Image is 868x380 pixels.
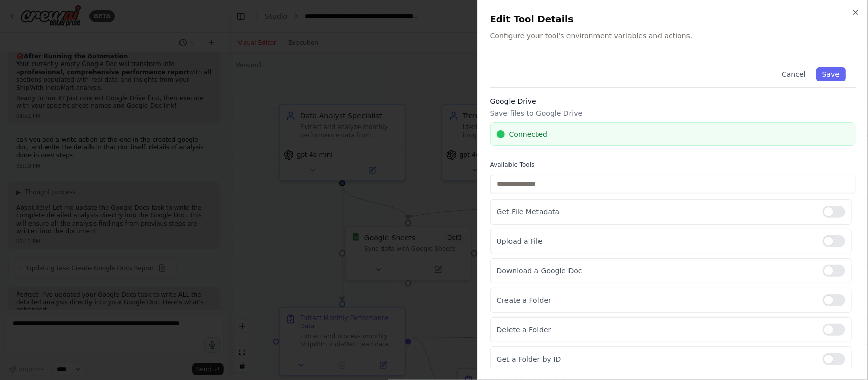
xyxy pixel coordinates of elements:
[497,207,815,217] p: Get File Metadata
[497,266,815,276] p: Download a Google Doc
[775,67,812,81] button: Cancel
[497,295,815,305] p: Create a Folder
[490,12,856,26] h2: Edit Tool Details
[816,67,846,81] button: Save
[490,96,856,106] h3: Google Drive
[509,129,547,139] span: Connected
[490,108,856,118] p: Save files to Google Drive
[497,354,815,364] p: Get a Folder by ID
[497,325,815,335] p: Delete a Folder
[490,30,856,41] p: Configure your tool's environment variables and actions.
[497,236,815,246] p: Upload a File
[490,161,856,169] label: Available Tools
